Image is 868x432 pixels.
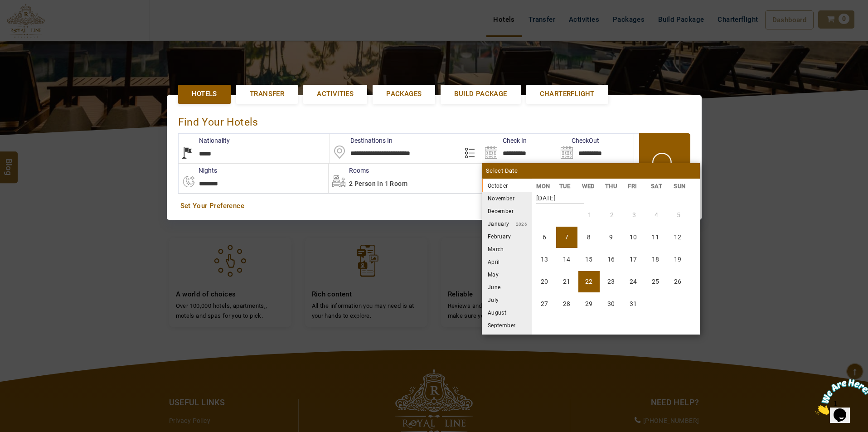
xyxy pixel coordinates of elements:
[441,85,520,103] a: Build Package
[482,268,532,281] li: May
[482,217,532,230] li: January
[532,181,555,191] li: MON
[317,89,354,99] span: Activities
[623,249,644,270] li: Friday, 17 October 2025
[623,271,644,292] li: Friday, 24 October 2025
[556,249,577,270] li: Tuesday, 14 October 2025
[554,181,577,191] li: TUE
[349,180,407,187] span: 2 Person in 1 Room
[482,204,532,217] li: December
[540,89,595,99] span: Charterflight
[556,293,577,315] li: Tuesday, 28 October 2025
[482,136,527,145] label: Check In
[577,181,601,191] li: WED
[236,85,298,103] a: Transfer
[578,271,600,292] li: Wednesday, 22 October 2025
[303,85,367,103] a: Activities
[578,293,600,315] li: Wednesday, 29 October 2025
[645,271,666,292] li: Saturday, 25 October 2025
[558,134,634,163] input: Search
[669,181,692,191] li: SUN
[526,85,608,103] a: Charterflight
[534,227,555,248] li: Monday, 6 October 2025
[601,227,622,248] li: Thursday, 9 October 2025
[536,188,584,204] strong: [DATE]
[179,136,230,145] label: Nationality
[534,293,555,315] li: Monday, 27 October 2025
[812,375,868,418] iframe: chat widget
[330,136,393,145] label: Destinations In
[178,166,217,175] label: nights
[667,249,689,270] li: Sunday, 19 October 2025
[534,249,555,270] li: Monday, 13 October 2025
[556,271,577,292] li: Tuesday, 21 October 2025
[386,89,422,99] span: Packages
[578,227,600,248] li: Wednesday, 8 October 2025
[482,255,532,268] li: April
[646,181,669,191] li: SAT
[482,281,532,293] li: June
[482,179,532,192] li: October
[645,227,666,248] li: Saturday, 11 October 2025
[482,134,558,163] input: Search
[578,249,600,270] li: Wednesday, 15 October 2025
[600,181,623,191] li: THU
[556,227,577,248] li: Tuesday, 7 October 2025
[508,184,572,189] small: 2025
[558,136,599,145] label: CheckOut
[180,201,688,211] a: Set Your Preference
[4,4,7,11] span: 1
[482,306,532,319] li: August
[329,166,369,175] label: Rooms
[623,181,646,191] li: FRI
[373,85,435,103] a: Packages
[4,4,60,39] img: Chat attention grabber
[667,227,689,248] li: Sunday, 12 October 2025
[454,89,507,99] span: Build Package
[482,319,532,331] li: September
[482,230,532,243] li: February
[482,243,532,255] li: March
[509,222,528,227] small: 2026
[601,293,622,315] li: Thursday, 30 October 2025
[192,89,217,99] span: Hotels
[601,271,622,292] li: Thursday, 23 October 2025
[534,271,555,292] li: Monday, 20 October 2025
[623,227,644,248] li: Friday, 10 October 2025
[482,293,532,306] li: July
[623,293,644,315] li: Friday, 31 October 2025
[601,249,622,270] li: Thursday, 16 October 2025
[482,192,532,204] li: November
[482,163,700,179] div: Select Date
[667,271,689,292] li: Sunday, 26 October 2025
[250,89,284,99] span: Transfer
[645,249,666,270] li: Saturday, 18 October 2025
[178,85,231,103] a: Hotels
[178,107,690,133] div: Find Your Hotels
